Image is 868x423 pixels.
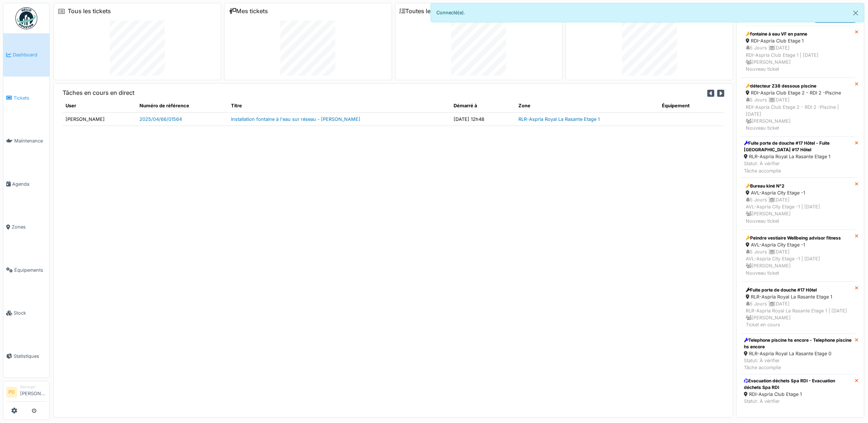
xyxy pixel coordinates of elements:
[231,116,361,122] a: Installation fontaine à l'eau sur réseau - [PERSON_NAME]
[746,83,850,89] div: détecteur Z38 dessous piscine
[3,119,49,163] a: Maintenance
[451,112,516,126] td: [DATE] 12h48
[400,8,454,15] a: Toutes les tâches
[744,378,852,391] div: Evacuation déchets Spa RDI - Evacuation déchets Spa RDI
[741,334,855,375] a: Telephone piscine hs encore - Telephone piscine hs encore RLR-Aspria Royal La Rasante Etage 0 Sta...
[3,33,49,77] a: Dashboard
[744,391,852,398] div: RDI-Aspria Club Etage 1
[14,137,46,144] span: Maintenance
[744,357,852,371] div: Statut: À vérifier Tâche accomplie
[746,31,850,37] div: fontaine à eau VF en panne
[228,99,451,112] th: Titre
[746,293,850,300] div: RLR-Aspria Royal La Rasante Etage 1
[20,384,46,390] div: Manager
[63,112,137,126] td: [PERSON_NAME]
[744,337,852,350] div: Telephone piscine hs encore - Telephone piscine hs encore
[139,116,182,122] a: 2025/04/66/01564
[229,8,268,15] a: Mes tickets
[741,230,855,282] a: Peindre vestiaire Wellbeing advisor fitness AVL-Aspria City Etage -1 5 Jours |[DATE]AVL-Aspria Ci...
[3,77,49,120] a: Tickets
[746,183,850,189] div: Bureau kiné N°2
[746,89,850,96] div: RDI-Aspria Club Etage 2 - RDI 2 -Piscine
[12,223,46,230] span: Zones
[746,96,850,131] div: 5 Jours | [DATE] RDI-Aspria Club Etage 2 - RDI 2 -Piscine | [DATE] [PERSON_NAME] Nouveau ticket
[3,249,49,292] a: Équipements
[746,300,850,329] div: 5 Jours | [DATE] RLR-Aspria Royal La Rasante Etage 1 | [DATE] [PERSON_NAME] Ticket en cours
[746,44,850,73] div: 5 Jours | [DATE] RDI-Aspria Club Etage 1 | [DATE] [PERSON_NAME] Nouveau ticket
[14,267,46,274] span: Équipements
[744,350,852,357] div: RLR-Aspria Royal La Rasante Etage 0
[519,116,600,122] a: RLR-Aspria Royal La Rasante Etage 1
[746,241,850,248] div: AVL-Aspria City Etage -1
[3,292,49,335] a: Stock
[746,248,850,277] div: 5 Jours | [DATE] AVL-Aspria City Etage -1 | [DATE] [PERSON_NAME] Nouveau ticket
[14,353,46,360] span: Statistiques
[3,205,49,249] a: Zones
[14,94,46,101] span: Tickets
[744,140,852,153] div: Fuite porte de douche #17 Hôtel - Fuite [GEOGRAPHIC_DATA] #17 Hôtel
[847,3,864,23] button: Close
[659,99,724,112] th: Équipement
[516,99,659,112] th: Zone
[431,3,865,22] div: Connecté(e).
[13,51,46,58] span: Dashboard
[3,163,49,206] a: Agenda
[137,99,228,112] th: Numéro de référence
[746,287,850,293] div: Fuite porte de douche #17 Hôtel
[744,153,852,160] div: RLR-Aspria Royal La Rasante Etage 1
[20,384,46,400] li: [PERSON_NAME]
[741,26,855,78] a: fontaine à eau VF en panne RDI-Aspria Club Etage 1 5 Jours |[DATE]RDI-Aspria Club Etage 1 | [DATE...
[746,235,850,241] div: Peindre vestiaire Wellbeing advisor fitness
[6,387,17,398] li: PD
[741,178,855,230] a: Bureau kiné N°2 AVL-Aspria City Etage -1 5 Jours |[DATE]AVL-Aspria City Etage -1 | [DATE] [PERSON...
[746,37,850,44] div: RDI-Aspria Club Etage 1
[3,335,49,378] a: Statistiques
[63,89,134,96] h6: Tâches en cours en direct
[15,7,37,29] img: Badge_color-CXgf-gQk.svg
[741,282,855,334] a: Fuite porte de douche #17 Hôtel RLR-Aspria Royal La Rasante Etage 1 5 Jours |[DATE]RLR-Aspria Roy...
[741,137,855,178] a: Fuite porte de douche #17 Hôtel - Fuite [GEOGRAPHIC_DATA] #17 Hôtel RLR-Aspria Royal La Rasante E...
[66,103,76,108] span: translation missing: fr.shared.user
[744,398,852,412] div: Statut: À vérifier Tâche accomplie
[746,189,850,196] div: AVL-Aspria City Etage -1
[6,384,46,402] a: PD Manager[PERSON_NAME]
[741,78,855,137] a: détecteur Z38 dessous piscine RDI-Aspria Club Etage 2 - RDI 2 -Piscine 5 Jours |[DATE]RDI-Aspria ...
[12,181,46,188] span: Agenda
[14,309,46,316] span: Stock
[451,99,516,112] th: Démarré à
[68,8,111,15] a: Tous les tickets
[741,374,855,415] a: Evacuation déchets Spa RDI - Evacuation déchets Spa RDI RDI-Aspria Club Etage 1 Statut: À vérifie...
[746,196,850,225] div: 5 Jours | [DATE] AVL-Aspria City Etage -1 | [DATE] [PERSON_NAME] Nouveau ticket
[744,160,852,174] div: Statut: À vérifier Tâche accomplie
